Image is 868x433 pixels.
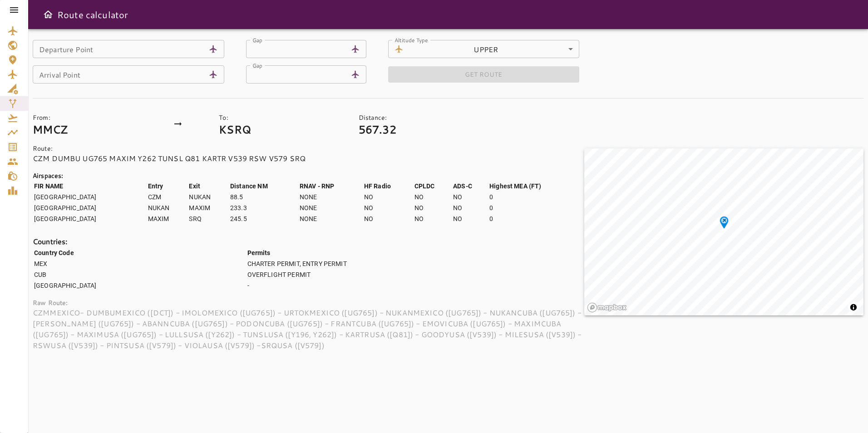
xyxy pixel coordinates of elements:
[489,214,583,224] td: 0
[299,181,363,191] th: RNAV - RNP
[414,181,452,191] th: CPLDC
[299,203,363,213] td: NONE
[453,181,488,191] th: ADS-C
[230,192,298,202] td: 88.5
[247,270,583,280] td: OVERFLIGHT PERMIT
[188,203,229,213] td: MAXIM
[33,298,68,307] strong: Raw Route:
[364,214,413,224] td: NO
[414,214,452,224] td: NO
[364,203,413,213] td: NO
[414,192,452,202] td: NO
[395,36,428,44] label: Altitude Type
[148,203,188,213] td: NUKAN
[252,36,262,44] label: Gap
[364,181,413,191] th: HF Radio
[587,302,627,313] a: Mapbox logo
[33,307,584,351] p: CZMMEXICO- DUMBUMEXICO ([DCT]) - IMOLOMEXICO ([UG765]) - URTOKMEXICO ([UG765]) - NUKANMEXICO ([UG...
[489,203,583,213] td: 0
[299,192,363,202] td: NONE
[34,181,147,191] th: FIR NAME
[364,192,413,202] td: NO
[34,203,147,213] td: [GEOGRAPHIC_DATA]
[219,113,351,122] p: To:
[148,192,188,202] td: CZM
[33,153,584,164] p: CZM DUMBU UG765 MAXIM Y262 TUNSL Q81 KARTR V539 RSW V579 SRQ
[252,61,262,69] label: Gap
[299,214,363,224] td: NONE
[188,214,229,224] td: SRQ
[34,214,147,224] td: [GEOGRAPHIC_DATA]
[39,5,57,24] button: Open drawer
[489,192,583,202] td: 0
[148,214,188,224] td: MAXIM
[34,280,246,290] td: [GEOGRAPHIC_DATA]
[453,214,488,224] td: NO
[359,113,538,122] p: Distance:
[247,259,583,269] td: CHARTER PERMIT, ENTRY PERMIT
[453,203,488,213] td: NO
[219,122,251,137] strong: KSRQ
[33,171,64,180] strong: Airspaces:
[188,192,229,202] td: NUKAN
[584,148,863,315] canvas: Map
[247,280,583,290] td: -
[848,302,859,313] button: Toggle attribution
[247,248,583,258] th: Permits
[34,248,246,258] th: Country Code
[34,192,147,202] td: [GEOGRAPHIC_DATA]
[33,144,584,153] p: Route:
[34,270,246,280] td: CUB
[148,181,188,191] th: Entry
[414,203,452,213] td: NO
[489,181,583,191] th: Highest MEA (FT)
[230,203,298,213] td: 233.3
[230,214,298,224] td: 245.5
[33,113,165,122] p: From:
[33,236,68,246] strong: Countries:
[453,192,488,202] td: NO
[34,259,246,269] td: MEX
[230,181,298,191] th: Distance NM
[33,122,68,137] strong: MMCZ
[57,7,128,22] h6: Route calculator
[188,181,229,191] th: Exit
[359,122,396,137] strong: 567.32
[407,40,580,58] div: UPPER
